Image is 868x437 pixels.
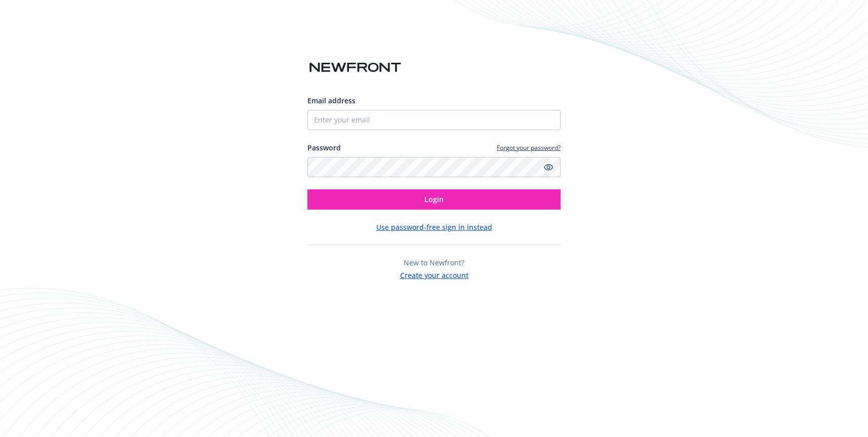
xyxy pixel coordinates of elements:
input: Enter your password [307,157,561,177]
a: Forgot your password? [497,143,561,152]
a: Show password [542,161,555,173]
button: Create your account [400,268,468,281]
label: Password [307,142,341,153]
span: Email address [307,96,356,105]
button: Use password-free sign in instead [376,222,492,232]
span: Login [424,194,444,204]
img: Newfront logo [307,59,403,76]
input: Enter your email [307,110,561,130]
button: Login [307,189,561,210]
span: New to Newfront? [404,258,464,267]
